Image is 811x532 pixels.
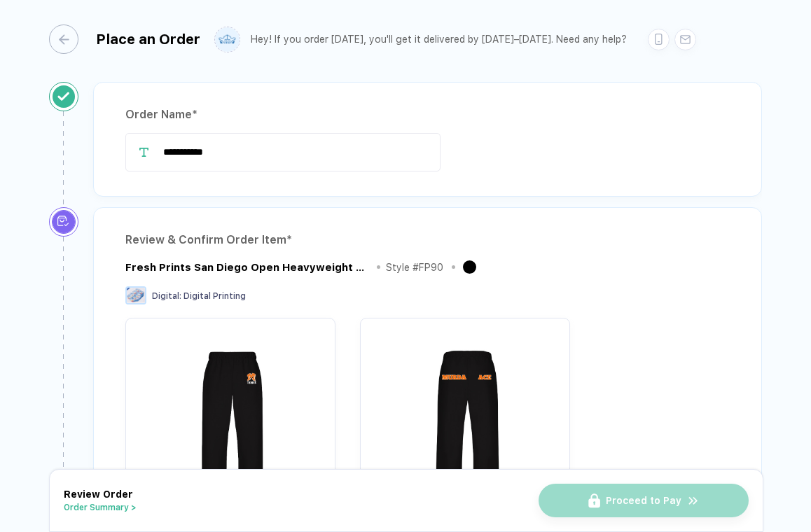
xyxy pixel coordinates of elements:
button: Order Summary > [64,503,137,512]
div: Review & Confirm Order Item [125,229,730,251]
span: Digital Printing [183,291,246,301]
img: 249d86c6-3dd1-4d22-b5b7-639b322d46d6_nt_front_1756354952107.jpg [132,325,328,521]
div: Order Name [125,104,730,126]
img: Digital [125,286,146,304]
div: Hey! If you order [DATE], you'll get it delivered by [DATE]–[DATE]. Need any help? [251,34,627,45]
div: Fresh Prints San Diego Open Heavyweight Sweatpants [125,261,368,274]
div: Style # FP90 [386,262,443,273]
img: 249d86c6-3dd1-4d22-b5b7-639b322d46d6_nt_back_1756354952111.jpg [367,325,563,521]
span: Digital : [152,291,181,301]
span: Review Order [64,489,133,500]
img: user profile [215,27,240,52]
div: Place an Order [96,31,200,48]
